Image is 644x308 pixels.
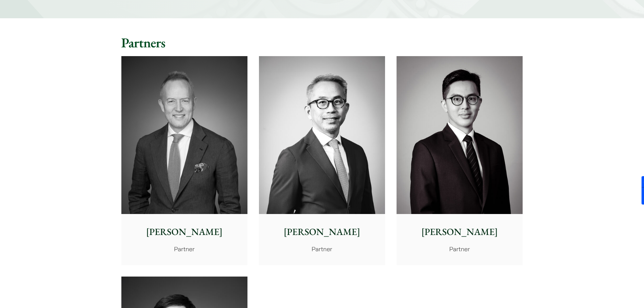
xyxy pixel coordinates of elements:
[264,244,380,254] p: Partner
[127,244,242,254] p: Partner
[121,56,247,265] a: [PERSON_NAME] Partner
[264,225,380,239] p: [PERSON_NAME]
[127,225,242,239] p: [PERSON_NAME]
[259,56,385,265] a: [PERSON_NAME] Partner
[397,56,523,265] a: [PERSON_NAME] Partner
[402,244,517,254] p: Partner
[121,34,523,51] h2: Partners
[402,225,517,239] p: [PERSON_NAME]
